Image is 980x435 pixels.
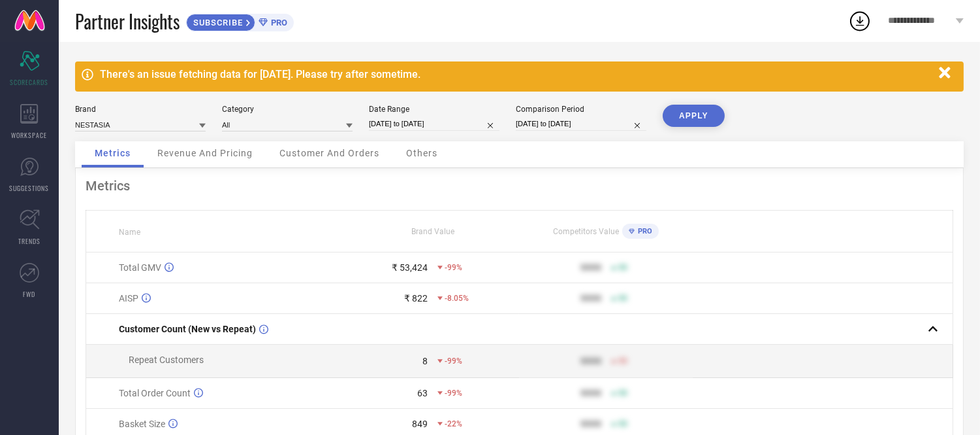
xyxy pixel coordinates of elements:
span: Basket Size [119,419,165,429]
span: AISP [119,293,138,304]
span: SUGGESTIONS [10,183,50,193]
div: ₹ 53,424 [392,262,428,273]
span: 50 [618,389,627,398]
input: Select comparison period [516,117,646,131]
a: SUBSCRIBEPRO [186,10,294,31]
span: FWD [24,289,36,299]
span: Others [406,148,437,158]
span: Partner Insights [75,8,180,35]
span: SUBSCRIBE [187,18,246,27]
div: 8 [422,356,428,366]
div: Open download list [848,9,872,33]
div: 63 [417,388,428,398]
div: Comparison Period [516,105,646,114]
span: PRO [268,18,287,27]
div: Category [222,105,353,114]
span: PRO [635,227,652,235]
div: 9999 [580,293,601,304]
div: 9999 [580,388,601,398]
span: Customer And Orders [279,148,379,158]
span: Revenue And Pricing [157,148,253,158]
span: 50 [618,294,627,303]
span: Brand Value [411,227,454,236]
input: Select date range [369,117,499,131]
span: 50 [618,357,627,366]
span: Name [119,228,140,237]
div: ₹ 822 [404,293,428,304]
div: 9999 [580,356,601,366]
div: 9999 [580,419,601,429]
div: 849 [412,419,428,429]
span: 50 [618,419,627,428]
span: -99% [445,357,462,366]
span: Customer Count (New vs Repeat) [119,324,256,334]
span: Repeat Customers [129,355,204,365]
span: SCORECARDS [10,77,49,87]
span: Total Order Count [119,388,191,398]
span: -99% [445,389,462,398]
span: Competitors Value [553,227,619,236]
span: Metrics [95,148,131,158]
span: -8.05% [445,294,469,303]
span: 50 [618,263,627,272]
button: APPLY [663,105,725,127]
div: There's an issue fetching data for [DATE]. Please try after sometime. [100,68,932,80]
div: Metrics [86,178,953,194]
div: Date Range [369,105,499,114]
div: 9999 [580,262,601,273]
span: WORKSPACE [12,130,48,140]
div: Brand [75,105,206,114]
span: Total GMV [119,262,161,273]
span: TRENDS [18,236,40,246]
span: -22% [445,419,462,428]
span: -99% [445,263,462,272]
